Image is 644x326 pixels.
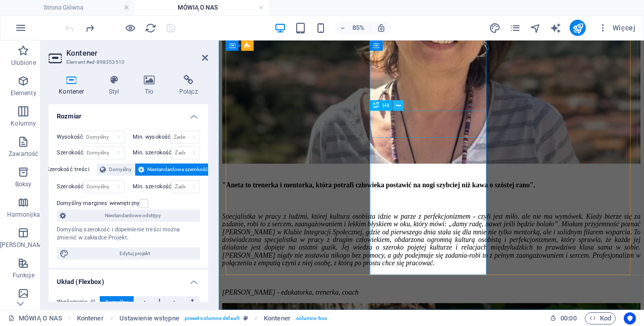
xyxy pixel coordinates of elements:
[11,119,36,128] p: Kolumny
[509,22,521,34] button: pages
[49,270,208,288] h4: Układ (Flexbox)
[134,75,169,96] h4: Tło
[560,312,576,324] span: 00 00
[594,20,639,36] button: Więcej
[105,296,128,308] span: Domyślny
[57,184,84,189] label: Szerokość
[66,49,208,58] h2: Kontener
[66,58,188,67] h3: Element #ed-898353510
[135,2,269,13] h4: MÓWIĄ O NAS
[335,22,371,34] button: 85%
[77,312,327,324] nav: breadcrumb
[13,271,34,279] p: Funkcje
[570,20,586,36] button: publish
[133,134,171,140] label: Min. wysokość
[97,164,135,176] button: Domyślny
[57,197,139,210] label: Domyślny margines wewnętrzny
[119,312,179,324] span: Kliknij, aby zaznaczyć. Kliknij dwukrotnie, aby edytować
[377,23,386,32] i: Po zmianie rozmiaru automatycznie dostosowuje poziom powiększenia do wybranego urządzenia.
[244,315,248,321] i: Ten element jest konfigurowalnym ustawieniem wstępnym
[529,22,541,34] button: navigator
[264,312,291,324] span: Kliknij, aby zaznaczyć. Kliknij dwukrotnie, aby edytować
[57,248,200,260] button: Edytuj projekt
[530,22,541,34] i: Nawigator
[135,164,211,176] button: Niestandardowa szerokość
[57,296,100,308] label: Wyrównanie
[8,312,62,324] a: Kliknij, aby anulować zaznaczenie. Kliknij dwukrotnie, aby otworzyć Strony
[585,312,616,324] button: Kod
[550,22,561,34] i: AI Writer
[9,150,38,158] p: Zawartość
[49,104,208,123] h4: Rozmiar
[109,164,132,176] span: Domyślny
[489,22,501,34] button: design
[383,103,389,108] span: H4
[133,150,172,155] label: Min. szerokość
[7,211,40,219] p: Harmonijka
[49,75,99,96] h4: Kontener
[598,23,635,33] span: Więcej
[84,22,96,34] button: redo
[133,184,172,189] label: Min. szerokość
[169,75,208,96] h4: Połącz
[489,22,501,34] i: Projekt (Ctrl+Alt+Y)
[11,89,36,97] p: Elementy
[572,22,584,34] i: Opublikuj
[15,180,32,188] p: Boksy
[69,210,197,222] span: Niestandardowe odstępy
[100,296,134,308] button: Domyślny
[46,164,97,176] label: Szerokość treści
[77,312,104,324] span: Kliknij, aby zaznaczyć. Kliknij dwukrotnie, aby edytować
[11,59,36,67] p: Ulubione
[589,312,611,324] span: Kod
[57,210,200,222] button: Niestandardowe odstępy
[509,22,521,34] i: Strony (Ctrl+Alt+S)
[57,226,200,242] div: Domyślną szerokość i dopełnienie treści można zmienić w zakładce Projekt.
[144,22,156,34] button: reload
[350,22,367,34] h6: 85%
[57,134,83,140] label: Wysokość
[99,75,134,96] h4: Styl
[147,164,208,176] span: Niestandardowa szerokość
[550,312,577,324] h6: Czas sesji
[145,22,156,34] i: Przeładuj stronę
[124,22,136,34] button: Kliknij tutaj, aby wyjść z trybu podglądu i kontynuować edycję
[624,312,636,324] button: Usercentrics
[57,150,84,155] label: Szerokość
[568,314,569,322] span: :
[72,248,197,260] span: Edytuj projekt
[183,312,239,324] span: . preset-columns-default
[549,22,561,34] button: text_generator
[295,312,327,324] span: . columns-box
